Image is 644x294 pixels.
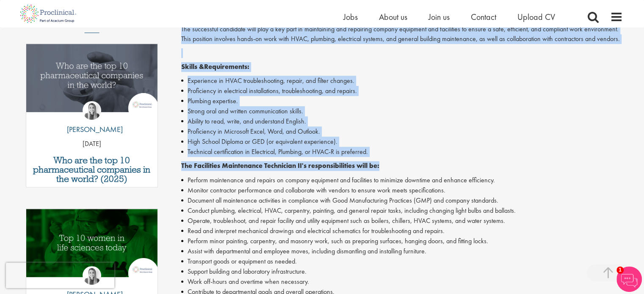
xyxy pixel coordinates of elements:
[181,116,623,126] li: Ability to read, write, and understand English.
[30,156,154,184] a: Who are the top 10 pharmaceutical companies in the world? (2025)
[181,76,623,86] li: Experience in HVAC troubleshooting, repair, and filter changes.
[181,106,623,116] li: Strong oral and written communication skills.
[471,11,496,22] a: Contact
[343,11,358,22] a: Jobs
[181,256,623,267] li: Transport goods or equipment as needed.
[181,175,623,185] li: Perform maintenance and repairs on company equipment and facilities to minimize downtime and enha...
[181,126,623,137] li: Proficiency in Microsoft Excel, Word, and Outlook.
[181,147,623,157] li: Technical certification in Electrical, Plumbing, or HVAC-R is preferred.
[181,246,623,256] li: Assist with departmental and employee moves, including dismantling and installing furniture.
[181,86,623,96] li: Proficiency in electrical installations, troubleshooting, and repairs.
[428,11,450,22] a: Join us
[181,216,623,226] li: Operate, troubleshoot, and repair facility and utility equipment such as boilers, chillers, HVAC ...
[26,44,158,119] a: Link to a post
[26,209,158,277] img: Top 10 women in life sciences today
[616,267,624,274] span: 1
[379,11,407,22] a: About us
[204,62,249,71] strong: Requirements:
[26,139,158,149] p: [DATE]
[26,44,158,112] img: Top 10 pharmaceutical companies in the world 2025
[181,25,623,44] p: The successful candidate will play a key part in maintaining and repairing company equipment and ...
[181,236,623,246] li: Perform minor painting, carpentry, and masonry work, such as preparing surfaces, hanging doors, a...
[181,62,204,71] strong: Skills &
[181,185,623,195] li: Monitor contractor performance and collaborate with vendors to ensure work meets specifications.
[181,226,623,236] li: Read and interpret mechanical drawings and electrical schematics for troubleshooting and repairs.
[6,263,114,288] iframe: reCAPTCHA
[517,11,555,22] a: Upload CV
[181,267,623,277] li: Support building and laboratory infrastructure.
[181,161,379,170] strong: The Facilities Maintenance Technician II's responsibilities will be:
[181,137,623,147] li: High School Diploma or GED (or equivalent experience).
[181,96,623,106] li: Plumbing expertise.
[26,209,158,284] a: Link to a post
[61,101,123,139] a: Hannah Burke [PERSON_NAME]
[616,267,642,292] img: Chatbot
[181,206,623,216] li: Conduct plumbing, electrical, HVAC, carpentry, painting, and general repair tasks, including chan...
[61,124,123,135] p: [PERSON_NAME]
[181,195,623,206] li: Document all maintenance activities in compliance with Good Manufacturing Practices (GMP) and com...
[83,101,101,120] img: Hannah Burke
[181,277,623,287] li: Work off-hours and overtime when necessary.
